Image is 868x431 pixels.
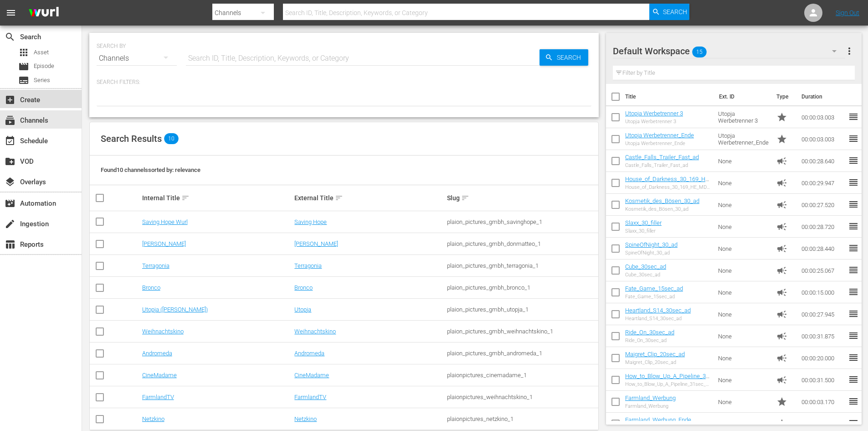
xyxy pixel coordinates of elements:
span: more_vert [844,46,855,57]
td: 00:00:03.003 [798,128,848,150]
a: Bronco [294,284,313,291]
th: Type [771,84,796,109]
span: reorder [848,133,859,144]
td: 00:00:03.003 [798,106,848,128]
span: reorder [848,374,859,385]
p: Search Filters: [97,78,591,86]
a: Ride_On_30sec_ad [625,329,674,336]
span: reorder [848,308,859,319]
div: plaionpictures_netzkino_1 [447,415,597,422]
span: reorder [848,243,859,254]
div: Ride_On_30sec_ad [625,338,674,343]
div: How_to_Blow_Up_A_Pipeline_31sec_ad [625,381,711,387]
a: CineMadame [142,372,177,379]
span: reorder [848,418,859,429]
td: None [714,391,773,413]
a: Bronco [142,284,160,291]
span: Automation [5,198,15,209]
button: more_vert [844,40,855,62]
span: Asset [18,47,29,58]
span: reorder [848,330,859,341]
div: Internal Title [142,192,292,203]
button: Search [649,4,689,20]
div: Slug [447,192,597,203]
div: Slaxx_30_filler [625,228,662,234]
td: None [714,281,773,303]
td: None [714,325,773,347]
a: Cube_30sec_ad [625,263,666,270]
span: Promo [776,112,787,123]
td: 00:00:15.000 [798,281,848,303]
span: reorder [848,396,859,407]
a: Kosmetik_des_Bösen_30_ad [625,197,699,204]
span: Asset [34,48,49,57]
span: Ad [776,287,787,298]
a: Utopja ([PERSON_NAME]) [142,306,208,313]
a: Andromeda [294,350,324,357]
div: plaion_pictures_gmbh_terragonia_1 [447,262,597,269]
span: Ad [776,199,787,210]
img: ans4CAIJ8jUAAAAAAAAAAAAAAAAAAAAAAAAgQb4GAAAAAAAAAAAAAAAAAAAAAAAAJMjXAAAAAAAAAAAAAAAAAAAAAAAAgAT5G... [22,2,66,24]
span: Ad [776,221,787,232]
div: Kosmetik_des_Bösen_30_ad [625,206,699,212]
div: Cube_30sec_ad [625,272,666,278]
td: 00:00:27.520 [798,194,848,216]
th: Duration [796,84,851,109]
span: Search [663,4,687,20]
span: Series [34,76,50,85]
a: Heartland_S14_30sec_ad [625,307,691,314]
div: Utopja Werbetrenner_Ende [625,140,694,146]
span: Ad [776,353,787,363]
div: Channels [97,46,177,71]
a: Utopja Werbetrenner_Ende [625,132,694,139]
a: CineMadame [294,372,329,379]
a: Utopja Werbetrenner 3 [625,110,683,117]
div: plaionpictures_cinemadame_1 [447,372,597,379]
td: 00:00:03.170 [798,391,848,413]
td: None [714,303,773,325]
a: SpineOfNight_30_ad [625,241,678,248]
td: 00:00:28.640 [798,150,848,172]
td: Utopja Werbetrenner 3 [714,106,773,128]
td: 00:00:31.500 [798,369,848,391]
span: Ingestion [5,218,15,229]
td: 00:00:28.720 [798,216,848,238]
td: 00:00:25.067 [798,260,848,281]
a: Saving Hope Wurl [142,218,188,225]
a: Fate_Game_15sec_ad [625,285,683,292]
span: VOD [5,156,15,167]
span: Search [5,31,15,42]
a: Terragonia [294,262,322,269]
a: House_of_Darkness_30_169_HE_MD_Ad [625,176,709,189]
td: None [714,216,773,238]
div: SpineOfNight_30_ad [625,250,678,256]
a: Terragonia [142,262,169,269]
span: menu [5,7,16,18]
td: None [714,150,773,172]
span: Episode [34,62,54,71]
div: plaion_pictures_gmbh_weihnachtskino_1 [447,328,597,335]
span: Ad [776,265,787,276]
span: Create [5,94,15,105]
td: None [714,260,773,281]
span: reorder [848,111,859,122]
div: plaion_pictures_gmbh_bronco_1 [447,284,597,291]
div: Castle_Falls_Trailer_Fast_ad [625,162,699,168]
a: Slaxx_30_filler [625,219,662,226]
span: Reports [5,239,15,250]
a: Sign Out [836,9,859,16]
td: 00:00:27.945 [798,303,848,325]
span: Found 10 channels sorted by: relevance [101,166,200,173]
th: Ext. ID [714,84,771,109]
td: 00:00:31.875 [798,325,848,347]
td: None [714,172,773,194]
span: Promo [776,134,787,145]
span: 15 [692,42,707,62]
a: [PERSON_NAME] [294,240,338,247]
td: 00:00:29.947 [798,172,848,194]
div: plaion_pictures_gmbh_utopja_1 [447,306,597,313]
a: Netzkino [294,415,317,422]
a: Farmland_Werbung [625,395,676,401]
span: Ad [776,309,787,320]
a: Weihnachtskino [294,328,336,335]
